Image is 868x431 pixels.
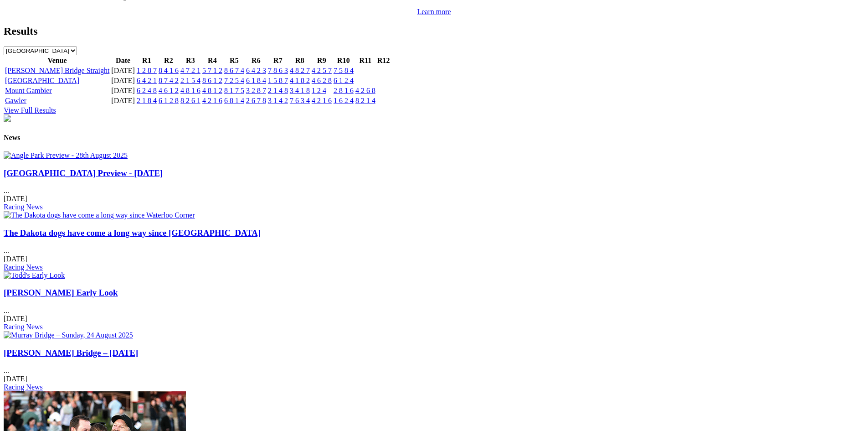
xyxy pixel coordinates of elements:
[159,97,179,104] a: 6 1 2 8
[246,87,266,94] a: 3 2 8 7
[137,87,157,94] a: 6 2 4 8
[312,67,332,74] a: 4 2 5 7
[4,211,195,219] img: The Dakota dogs have come a long way since Waterloo Corner
[4,383,43,391] a: Racing News
[202,87,222,94] a: 4 8 1 2
[136,56,157,65] th: R1
[5,97,26,104] a: Gawler
[4,348,138,358] a: [PERSON_NAME] Bridge – [DATE]
[224,97,244,104] a: 6 8 1 4
[4,255,27,263] span: [DATE]
[312,97,332,104] a: 4 2 1 6
[159,67,179,74] a: 8 4 1 6
[4,203,43,211] a: Racing News
[4,323,43,331] a: Racing News
[334,87,354,94] a: 2 8 1 6
[4,263,43,271] a: Racing News
[267,56,288,65] th: R7
[268,97,288,104] a: 3 1 4 2
[4,288,118,297] a: [PERSON_NAME] Early Look
[246,77,266,84] a: 6 1 8 4
[290,87,310,94] a: 3 4 1 8
[290,67,310,74] a: 4 8 2 7
[4,228,261,238] a: The Dakota dogs have come a long way since [GEOGRAPHIC_DATA]
[202,97,222,104] a: 4 2 1 6
[312,87,326,94] a: 1 2 4
[137,77,157,84] a: 6 4 2 1
[137,67,157,74] a: 1 2 8 7
[224,77,244,84] a: 7 2 5 4
[246,56,267,65] th: R6
[5,77,79,84] a: [GEOGRAPHIC_DATA]
[4,151,128,160] img: Angle Park Preview - 28th August 2025
[111,76,135,85] td: [DATE]
[4,228,864,271] div: ...
[202,67,222,74] a: 5 7 1 2
[158,56,179,65] th: R2
[180,56,201,65] th: R3
[355,87,375,94] a: 4 2 6 8
[268,87,288,94] a: 2 1 4 8
[311,56,332,65] th: R9
[4,315,27,322] span: [DATE]
[111,86,135,95] td: [DATE]
[5,56,110,65] th: Venue
[355,97,375,104] a: 8 2 1 4
[4,168,163,178] a: [GEOGRAPHIC_DATA] Preview - [DATE]
[290,97,310,104] a: 7 6 3 4
[202,56,223,65] th: R4
[246,97,266,104] a: 2 6 7 8
[111,56,135,65] th: Date
[4,25,864,37] h2: Results
[4,195,27,203] span: [DATE]
[224,56,245,65] th: R5
[289,56,310,65] th: R8
[159,87,179,94] a: 4 6 1 2
[355,56,376,65] th: R11
[4,348,864,391] div: ...
[4,331,133,339] img: Murray Bridge – Sunday, 24 August 2025
[334,67,354,74] a: 7 5 8 4
[4,288,864,331] div: ...
[334,97,354,104] a: 1 6 2 4
[137,97,157,104] a: 2 1 8 4
[4,106,56,114] a: View Full Results
[180,77,200,84] a: 2 1 5 4
[4,375,27,383] span: [DATE]
[4,271,65,280] img: Todd's Early Look
[224,67,244,74] a: 8 6 7 4
[290,77,310,84] a: 4 1 8 2
[333,56,354,65] th: R10
[111,96,135,105] td: [DATE]
[202,77,222,84] a: 8 6 1 2
[334,77,354,84] a: 6 1 2 4
[4,168,864,212] div: ...
[4,114,11,122] img: chasers_homepage.jpg
[4,134,864,142] h4: News
[246,67,266,74] a: 6 4 2 3
[180,67,200,74] a: 4 7 2 1
[111,66,135,75] td: [DATE]
[180,97,200,104] a: 8 2 6 1
[417,8,451,16] a: Learn more
[159,77,179,84] a: 8 7 4 2
[312,77,332,84] a: 4 6 2 8
[5,87,52,94] a: Mount Gambier
[268,77,288,84] a: 1 5 8 7
[180,87,200,94] a: 4 8 1 6
[224,87,244,94] a: 8 1 7 5
[377,56,390,65] th: R12
[268,67,288,74] a: 7 8 6 3
[5,67,109,74] a: [PERSON_NAME] Bridge Straight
